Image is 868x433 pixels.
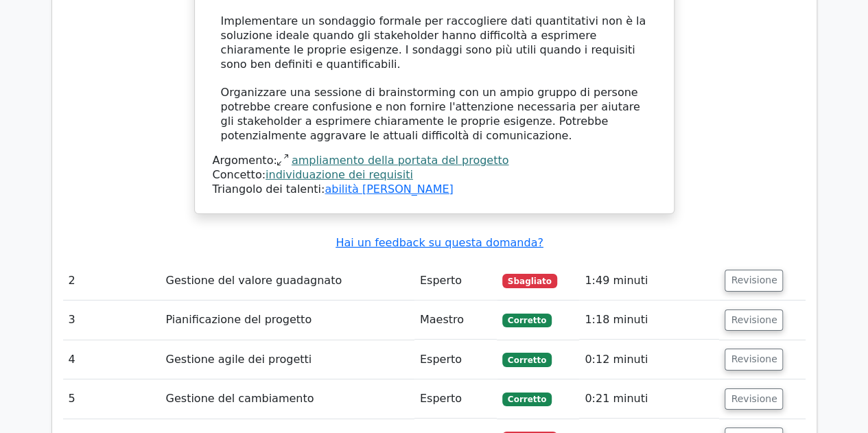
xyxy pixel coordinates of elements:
[420,353,462,366] font: Esperto
[508,277,552,286] font: Sbagliato
[69,313,75,326] font: 3
[166,353,312,366] font: Gestione agile dei progetti
[420,392,462,405] font: Esperto
[292,154,509,167] a: ampliamento della portata del progetto
[166,313,312,326] font: Pianificazione del progetto
[166,274,342,287] font: Gestione del valore guadagnato
[508,395,547,404] font: Corretto
[166,392,314,405] font: Gestione del cambiamento
[731,354,777,365] font: Revisione
[508,355,547,365] font: Corretto
[221,86,640,141] font: Organizzare una sessione di brainstorming con un ampio gruppo di persone potrebbe creare confusio...
[725,349,783,371] button: Revisione
[585,353,648,366] font: 0:12 minuti
[266,168,413,181] a: individuazione dei requisiti
[725,388,783,410] button: Revisione
[325,183,453,196] a: abilità [PERSON_NAME]
[213,168,266,181] font: Concetto:
[731,314,777,325] font: Revisione
[725,270,783,292] button: Revisione
[420,274,462,287] font: Esperto
[213,183,325,196] font: Triangolo dei talenti:
[585,313,648,326] font: 1:18 minuti
[336,236,543,249] a: Hai un feedback su questa domanda?
[731,393,777,404] font: Revisione
[585,274,648,287] font: 1:49 minuti
[221,14,646,70] font: Implementare un sondaggio formale per raccogliere dati quantitativi non è la soluzione ideale qua...
[69,353,75,366] font: 4
[69,392,75,405] font: 5
[585,392,648,405] font: 0:21 minuti
[69,274,75,287] font: 2
[725,309,783,331] button: Revisione
[213,154,277,167] font: Argomento:
[508,316,547,325] font: Corretto
[420,313,464,326] font: Maestro
[731,275,777,286] font: Revisione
